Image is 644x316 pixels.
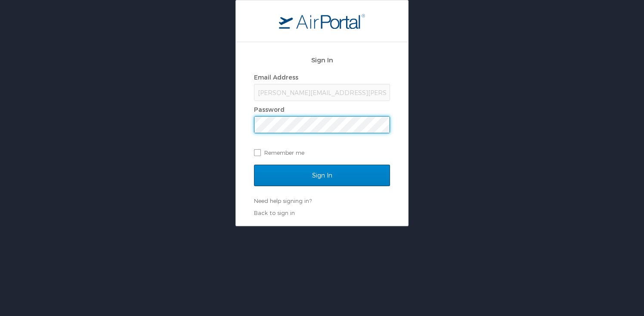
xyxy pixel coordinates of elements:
label: Remember me [254,146,390,159]
label: Email Address [254,74,298,81]
label: Password [254,106,285,113]
h2: Sign In [254,55,390,65]
img: logo [279,13,365,29]
a: Back to sign in [254,209,295,216]
a: Need help signing in? [254,197,312,204]
input: Sign In [254,165,390,186]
